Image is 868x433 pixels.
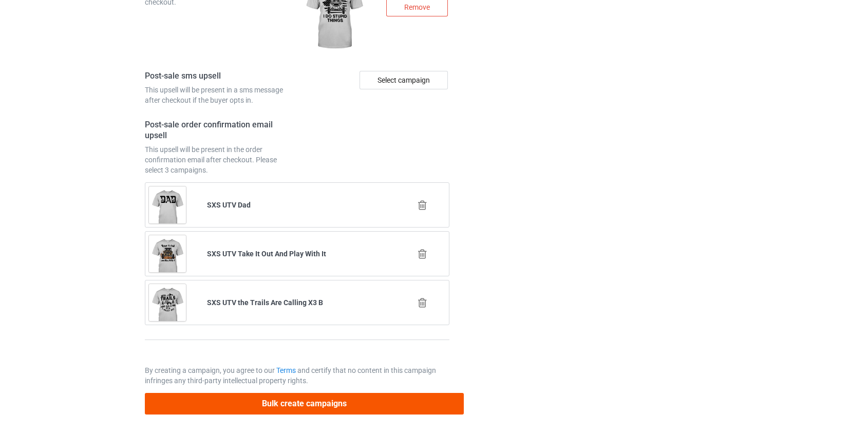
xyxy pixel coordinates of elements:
[207,201,251,209] b: SXS UTV Dad
[145,365,450,386] p: By creating a campaign, you agree to our and certify that no content in this campaign infringes a...
[276,366,296,374] a: Terms
[360,71,448,89] div: Select campaign
[207,250,326,258] b: SXS UTV Take It Out And Play With It
[145,85,294,105] div: This upsell will be present in a sms message after checkout if the buyer opts in.
[145,144,294,175] div: This upsell will be present in the order confirmation email after checkout. Please select 3 campa...
[145,393,464,414] button: Bulk create campaigns
[145,120,294,141] h4: Post-sale order confirmation email upsell
[145,71,294,82] h4: Post-sale sms upsell
[207,298,323,307] b: SXS UTV the Trails Are Calling X3 B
